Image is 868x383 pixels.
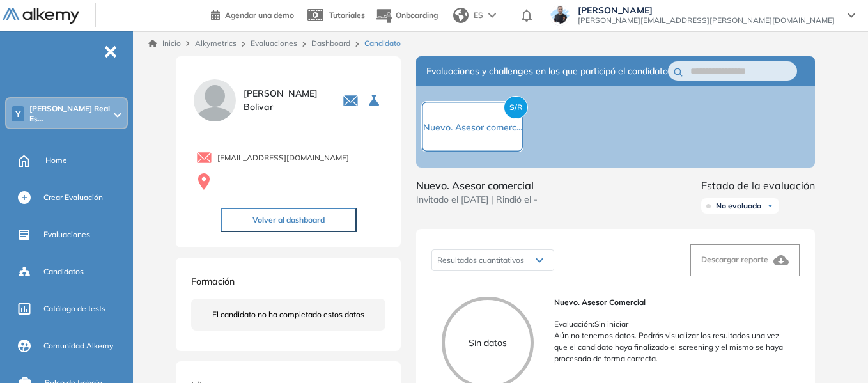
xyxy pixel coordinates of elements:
[578,5,835,15] span: [PERSON_NAME]
[212,309,364,320] span: El candidato no ha completado estos datos
[445,336,531,350] p: Sin datos
[426,65,668,78] span: Evaluaciones y challenges en los que participó el candidato
[43,192,103,203] span: Crear Evaluación
[578,15,835,26] span: [PERSON_NAME][EMAIL_ADDRESS][PERSON_NAME][DOMAIN_NAME]
[701,254,768,264] span: Descargar reporte
[191,77,238,124] img: PROFILE_MENU_LOGO_USER
[423,121,522,133] span: Nuevo. Asesor comerc...
[416,178,538,193] span: Nuevo. Asesor comercial
[716,201,761,211] span: No evaluado
[701,178,815,193] span: Estado de la evaluación
[148,38,181,49] a: Inicio
[43,229,90,240] span: Evaluaciones
[364,38,401,49] span: Candidato
[804,322,868,383] div: Widget de chat
[191,276,235,287] span: Formación
[329,10,365,20] span: Tutoriales
[437,255,524,265] span: Resultados cuantitativos
[375,2,438,29] button: Onboarding
[3,8,79,24] img: Logo
[766,202,774,210] img: Ícono de flecha
[474,10,483,21] span: ES
[43,303,105,315] span: Catálogo de tests
[244,87,327,114] span: [PERSON_NAME] Bolivar
[311,38,350,48] a: Dashboard
[453,8,469,23] img: world
[554,330,789,364] p: Aún no tenemos datos. Podrás visualizar los resultados una vez que el candidato haya finalizado e...
[217,152,349,164] span: [EMAIL_ADDRESS][DOMAIN_NAME]
[43,340,113,352] span: Comunidad Alkemy
[45,155,67,166] span: Home
[195,38,236,48] span: Alkymetrics
[221,208,357,232] button: Volver al dashboard
[554,318,789,330] p: Evaluación : Sin iniciar
[251,38,297,48] a: Evaluaciones
[488,13,496,18] img: arrow
[43,266,84,277] span: Candidatos
[29,104,111,124] span: [PERSON_NAME] Real Es...
[396,10,438,20] span: Onboarding
[211,6,294,22] a: Agendar una demo
[504,96,528,119] span: S/R
[554,297,789,308] span: Nuevo. Asesor comercial
[804,322,868,383] iframe: Chat Widget
[15,109,21,119] span: Y
[690,244,800,276] button: Descargar reporte
[225,10,294,20] span: Agendar una demo
[416,193,538,207] span: Invitado el [DATE] | Rindió el -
